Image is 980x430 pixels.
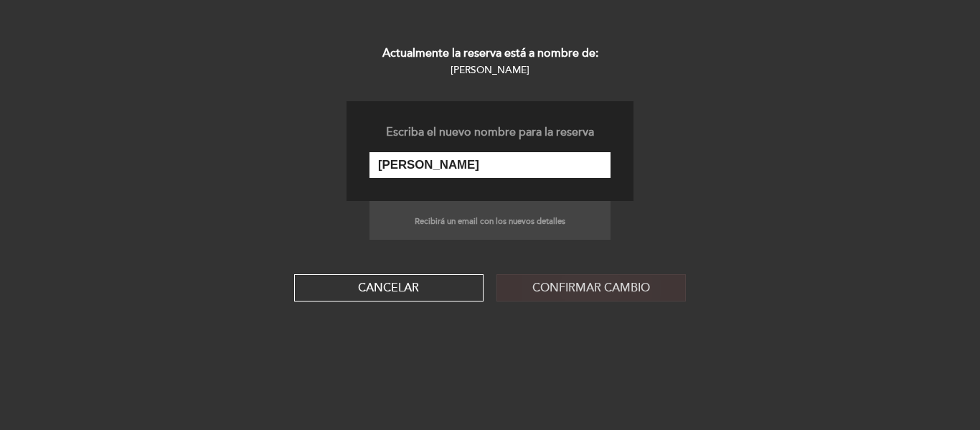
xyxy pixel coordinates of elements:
small: Recibirá un email con los nuevos detalles [415,216,565,226]
button: Confirmar cambio [496,274,686,302]
small: [PERSON_NAME] [451,64,529,76]
b: Actualmente la reserva está a nombre de: [382,46,598,60]
div: Escriba el nuevo nombre para la reserva [369,124,611,141]
input: Nuevo nombre [369,152,611,178]
button: Cancelar [294,274,484,302]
